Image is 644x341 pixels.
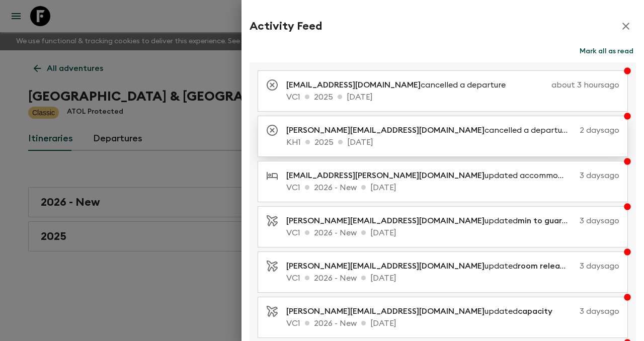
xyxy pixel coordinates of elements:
p: updated [286,305,560,317]
p: 3 days ago [565,305,619,317]
p: updated [286,260,576,272]
p: VC1 2026 - New [DATE] [286,182,619,194]
p: 2 days ago [580,124,619,136]
span: [PERSON_NAME][EMAIL_ADDRESS][DOMAIN_NAME] [286,262,485,270]
p: 3 days ago [580,260,619,272]
p: 3 days ago [580,215,619,227]
p: cancelled a departure [286,124,576,136]
p: updated accommodation [286,169,576,182]
button: Mark all as read [577,44,636,58]
p: about 3 hours ago [518,79,619,91]
p: cancelled a departure [286,79,514,91]
span: [PERSON_NAME][EMAIL_ADDRESS][DOMAIN_NAME] [286,126,485,134]
h2: Activity Feed [250,20,322,33]
p: KH1 2025 [DATE] [286,136,619,148]
span: capacity [518,307,552,315]
p: 3 days ago [580,169,619,182]
span: [EMAIL_ADDRESS][DOMAIN_NAME] [286,81,421,89]
p: VC1 2026 - New [DATE] [286,227,619,239]
p: VC1 2026 - New [DATE] [286,272,619,284]
span: room release days [518,262,589,270]
span: [PERSON_NAME][EMAIL_ADDRESS][DOMAIN_NAME] [286,307,485,315]
p: VC1 2026 - New [DATE] [286,317,619,329]
span: [EMAIL_ADDRESS][PERSON_NAME][DOMAIN_NAME] [286,172,485,180]
p: updated [286,215,576,227]
p: VC1 2025 [DATE] [286,91,619,103]
span: [PERSON_NAME][EMAIL_ADDRESS][DOMAIN_NAME] [286,217,485,225]
span: min to guarantee [518,217,586,225]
